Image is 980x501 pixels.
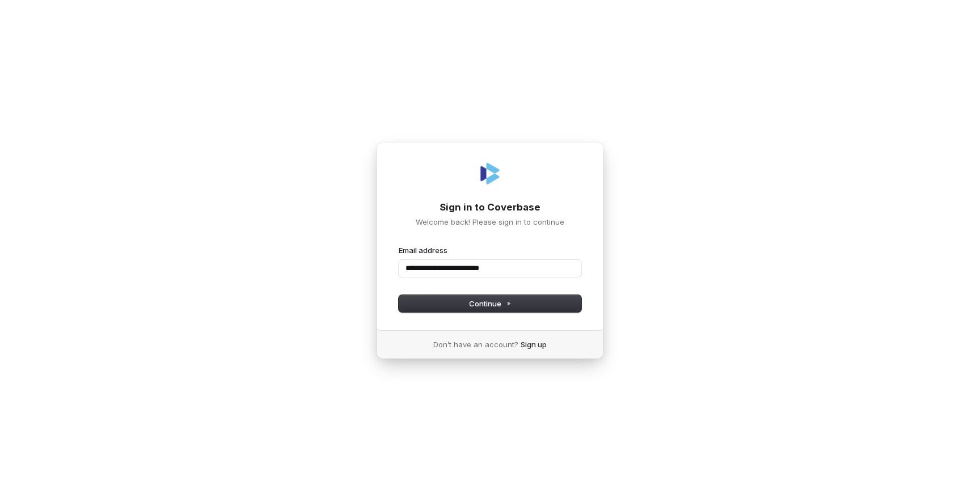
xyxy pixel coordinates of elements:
[399,245,447,255] label: Email address
[433,339,518,350] span: Don’t have an account?
[521,339,547,350] a: Sign up
[399,295,581,312] button: Continue
[469,298,512,309] span: Continue
[476,160,504,187] img: Coverbase
[399,201,581,214] h1: Sign in to Coverbase
[399,217,581,227] p: Welcome back! Please sign in to continue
